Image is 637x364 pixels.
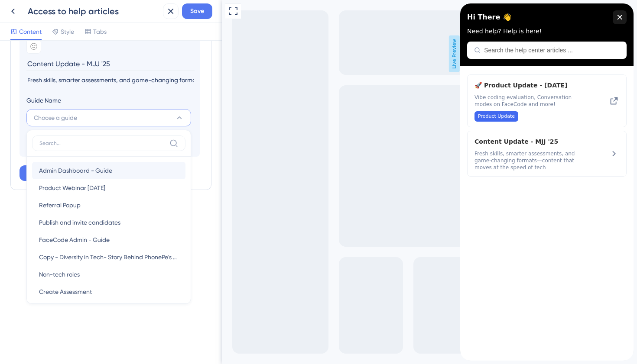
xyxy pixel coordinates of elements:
[32,248,185,266] button: Copy - Diversity in Tech- Story Behind PhonePe's Pride Impact
[32,283,185,300] button: Create Assessment
[32,162,185,179] button: Admin Dashboard - Guide
[7,7,51,20] span: Hi There 👋
[17,2,59,13] span: What's new?
[24,43,159,50] input: Search the help center articles ...
[26,57,195,71] input: Header
[39,252,179,262] span: Copy - Diversity in Tech- Story Behind PhonePe's Pride Impact
[32,266,185,283] button: Non-tech roles
[32,214,185,231] button: Publish and invite candidates
[26,109,191,126] button: Choose a guide
[32,196,185,214] button: Referral Popup
[39,200,81,210] span: Referral Popup
[182,3,212,19] button: Save
[14,77,116,87] span: 🚀 Product Update - [DATE]
[14,133,130,168] div: Content Update - MJJ '25
[32,179,185,196] button: Product Webinar [DATE]
[93,26,107,37] span: Tabs
[39,269,80,280] span: Non-tech roles
[34,113,77,123] span: Choose a guide
[28,5,159,17] div: Access to help articles
[39,140,166,147] input: Search...
[39,235,110,245] span: FaceCode Admin - Guide
[19,26,42,37] span: Content
[14,147,130,168] span: Fresh skills, smarter assessments, and game-changing formats—content that moves at the speed of tech
[14,90,130,104] span: Vibe coding evaluation, Conversation modes on FaceCode and more!
[190,6,204,16] span: Save
[39,217,120,228] span: Publish and invite candidates
[39,287,92,297] span: Create Assessment
[26,74,195,86] input: Description
[153,7,166,21] div: close resource center
[19,165,89,181] button: Add Module
[39,183,105,193] span: Product Webinar [DATE]
[227,35,238,72] span: Live Preview
[61,26,74,37] span: Style
[32,231,185,248] button: FaceCode Admin - Guide
[14,133,98,143] span: Content Update - MJJ '25
[65,4,68,11] div: 3
[7,24,81,31] span: Need help? Help is here!
[39,165,112,176] span: Admin Dashboard - Guide
[18,110,55,116] span: Product Update
[14,77,130,118] div: Product Update - July '25
[26,95,61,106] span: Guide Name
